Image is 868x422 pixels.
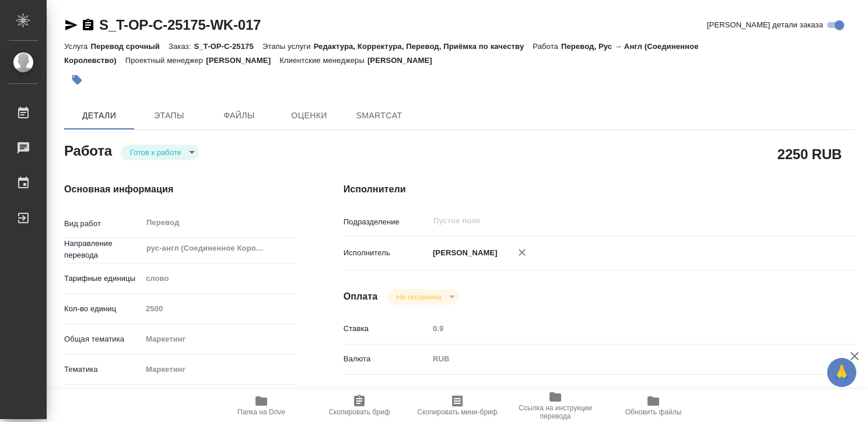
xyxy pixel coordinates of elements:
button: Не оплачена [393,292,444,302]
p: Клиентские менеджеры [279,56,367,65]
button: Обновить файлы [604,389,702,422]
p: Перевод срочный [90,42,169,51]
button: Ссылка на инструкции перевода [506,389,604,422]
span: Детали [71,108,127,123]
span: 🙏 [832,360,852,385]
p: Общая тематика [64,333,142,345]
p: Валюта [344,353,429,365]
p: Вид работ [64,218,142,230]
h4: Основная информация [64,182,297,196]
button: Скопировать бриф [310,389,408,422]
p: Проектный менеджер [125,56,206,65]
p: Услуга [64,42,90,51]
h2: 2250 RUB [778,144,842,164]
button: Готов к работе [127,147,185,157]
button: Удалить исполнителя [509,240,535,265]
p: Работа [533,42,561,51]
span: Оценки [281,108,337,123]
div: Готов к работе [387,289,459,305]
button: 🙏 [827,358,856,387]
p: Тематика [64,364,142,375]
div: Маркетинг [142,329,297,349]
p: Редактура, Корректура, Перевод, Приёмка по качеству [314,42,533,51]
input: Пустое поле [429,320,813,337]
button: Добавить тэг [64,67,90,93]
input: Пустое поле [142,300,297,317]
span: Обновить файлы [625,408,682,416]
button: Скопировать ссылку для ЯМессенджера [64,18,78,32]
p: Этапы услуги [262,42,314,51]
button: Скопировать мини-бриф [408,389,506,422]
p: Кол-во единиц [64,303,142,315]
a: S_T-OP-C-25175-WK-017 [99,17,261,33]
p: Подразделение [344,216,429,228]
p: [PERSON_NAME] [429,247,498,259]
button: Папка на Drive [212,389,310,422]
span: SmartCat [351,108,407,123]
div: Маркетинг [142,360,297,379]
span: Скопировать мини-бриф [417,408,497,416]
button: Скопировать ссылку [81,18,95,32]
h2: Работа [64,139,112,160]
p: Ставка [344,323,429,335]
span: Скопировать бриф [328,408,390,416]
div: слово [142,269,297,289]
p: Заказ: [169,42,194,51]
span: Ссылка на инструкции перевода [513,404,597,420]
p: S_T-OP-C-25175 [194,42,262,51]
span: Этапы [141,108,197,123]
h4: Исполнители [344,182,855,196]
input: Пустое поле [432,214,785,228]
p: Исполнитель [344,247,429,259]
p: [PERSON_NAME] [206,56,279,65]
span: Папка на Drive [237,408,285,416]
div: Готов к работе [121,145,199,160]
p: [PERSON_NAME] [367,56,441,65]
h4: Оплата [344,290,378,304]
span: [PERSON_NAME] детали заказа [707,19,823,31]
span: Файлы [211,108,267,123]
p: Тарифные единицы [64,273,142,284]
p: Направление перевода [64,238,142,261]
div: RUB [429,349,813,369]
